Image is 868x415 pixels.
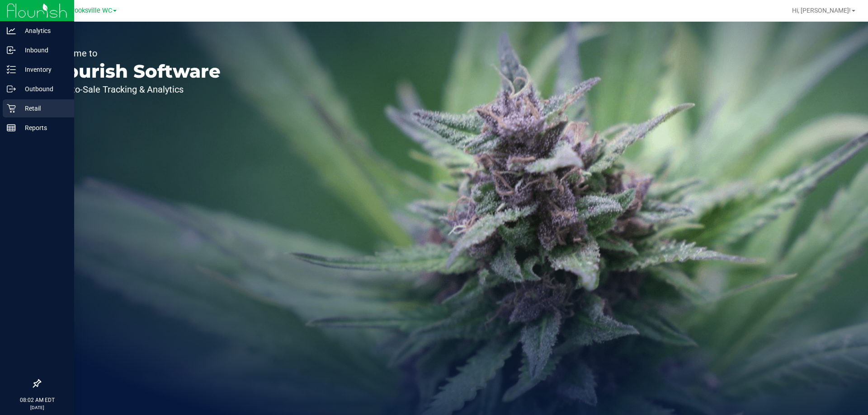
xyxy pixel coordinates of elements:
[7,26,16,35] inline-svg: Analytics
[16,122,70,133] p: Reports
[16,64,70,75] p: Inventory
[7,123,16,132] inline-svg: Reports
[7,65,16,74] inline-svg: Inventory
[7,84,16,93] inline-svg: Outbound
[4,396,70,404] p: 08:02 AM EDT
[68,7,112,14] span: Brooksville WC
[7,46,16,55] inline-svg: Inbound
[49,62,221,80] p: Flourish Software
[16,45,70,56] p: Inbound
[4,404,70,411] p: [DATE]
[16,84,70,94] p: Outbound
[792,7,851,14] span: Hi, [PERSON_NAME]!
[49,49,221,58] p: Welcome to
[49,85,221,94] p: Seed-to-Sale Tracking & Analytics
[7,104,16,113] inline-svg: Retail
[16,25,70,36] p: Analytics
[16,103,70,114] p: Retail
